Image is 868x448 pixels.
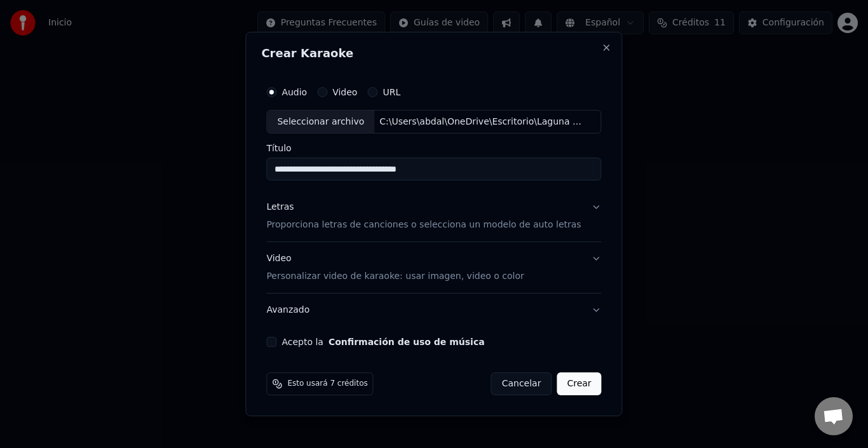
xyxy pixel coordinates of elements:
[266,243,601,294] button: VideoPersonalizar video de karaoke: usar imagen, video o color
[261,48,606,59] h2: Crear Karaoke
[383,88,400,97] label: URL
[267,111,374,133] div: Seleccionar archivo
[281,88,307,97] label: Audio
[329,337,485,346] button: Acepto la
[266,253,524,283] div: Video
[266,294,601,327] button: Avanzado
[266,191,601,242] button: LetrasProporciona letras de canciones o selecciona un modelo de auto letras
[332,88,357,97] label: Video
[266,219,581,232] p: Proporciona letras de canciones o selecciona un modelo de auto letras
[266,270,524,283] p: Personalizar video de karaoke: usar imagen, video o color
[281,337,484,346] label: Acepto la
[287,379,367,389] span: Esto usará 7 créditos
[266,201,294,214] div: Letras
[266,144,601,153] label: Título
[374,116,590,128] div: C:\Users\abdal\OneDrive\Escritorio\Laguna Pai - Falsos Maestros (Karaoke).mp3
[491,372,552,395] button: Cancelar
[557,372,601,395] button: Crear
